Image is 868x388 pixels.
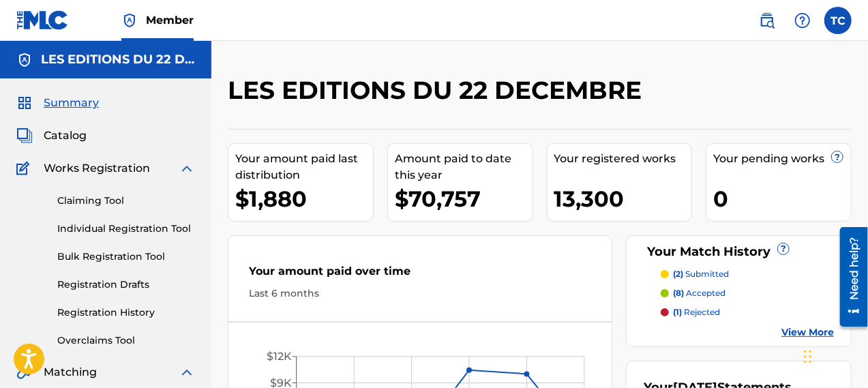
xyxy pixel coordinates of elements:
[661,287,834,299] a: (8) accepted
[16,128,33,144] img: Catalog
[759,12,775,29] img: search
[395,183,533,214] div: $70,757
[673,307,682,317] span: (1)
[249,286,591,301] div: Last 6 months
[57,305,195,320] a: Registration History
[57,250,195,264] a: Bulk Registration Tool
[800,323,868,388] iframe: Chat Widget
[794,12,811,29] img: help
[16,10,69,30] img: MLC Logo
[16,160,34,177] img: Works Registration
[16,128,87,144] a: CatalogCatalog
[57,333,195,348] a: Overclaims Tool
[267,350,292,363] tspan: $12K
[554,151,692,167] div: Your registered works
[644,243,834,261] div: Your Match History
[673,306,720,318] p: rejected
[395,151,533,183] div: Amount paid to date this year
[789,7,816,34] div: Help
[800,323,868,388] div: Widget de chat
[781,325,834,340] a: View More
[41,52,195,68] h5: LES EDITIONS DU 22 DECEMBRE
[753,7,781,34] a: Public Search
[673,287,725,299] p: accepted
[57,278,195,292] a: Registration Drafts
[713,183,851,214] div: 0
[44,128,87,144] span: Catalog
[778,243,789,254] span: ?
[228,75,648,106] h2: LES EDITIONS DU 22 DECEMBRE
[57,194,195,208] a: Claiming Tool
[179,160,195,177] img: expand
[832,151,843,162] span: ?
[44,160,150,177] span: Works Registration
[16,364,33,380] img: Matching
[44,95,99,111] span: Summary
[804,336,812,377] div: Glisser
[179,364,195,380] img: expand
[16,52,33,68] img: Accounts
[824,7,852,34] div: User Menu
[44,364,97,380] span: Matching
[673,268,729,280] p: submitted
[235,183,373,214] div: $1,880
[673,288,684,298] span: (8)
[673,269,683,279] span: (2)
[830,222,868,332] iframe: Resource Center
[16,95,33,111] img: Summary
[661,306,834,318] a: (1) rejected
[554,183,692,214] div: 13,300
[713,151,851,167] div: Your pending works
[661,268,834,280] a: (2) submitted
[121,12,138,29] img: Top Rightsholder
[16,95,99,111] a: SummarySummary
[146,12,194,28] span: Member
[235,151,373,183] div: Your amount paid last distribution
[249,263,591,286] div: Your amount paid over time
[57,222,195,236] a: Individual Registration Tool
